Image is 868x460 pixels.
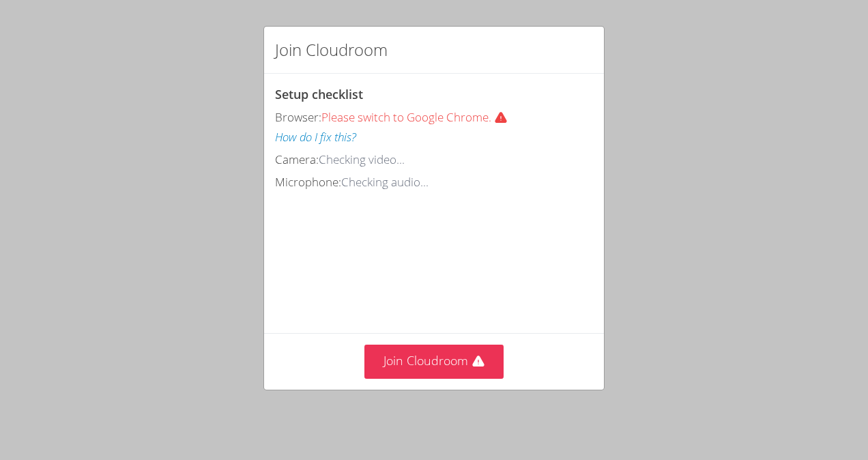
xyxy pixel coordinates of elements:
button: Join Cloudroom [364,345,504,378]
span: Microphone: [275,174,341,190]
span: Checking audio... [341,174,429,190]
span: Please switch to Google Chrome. [321,109,513,125]
h2: Join Cloudroom [275,38,388,62]
span: Checking video... [319,152,405,167]
span: Browser: [275,109,321,125]
button: How do I fix this? [275,128,356,147]
span: Camera: [275,152,319,167]
span: Setup checklist [275,86,363,102]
